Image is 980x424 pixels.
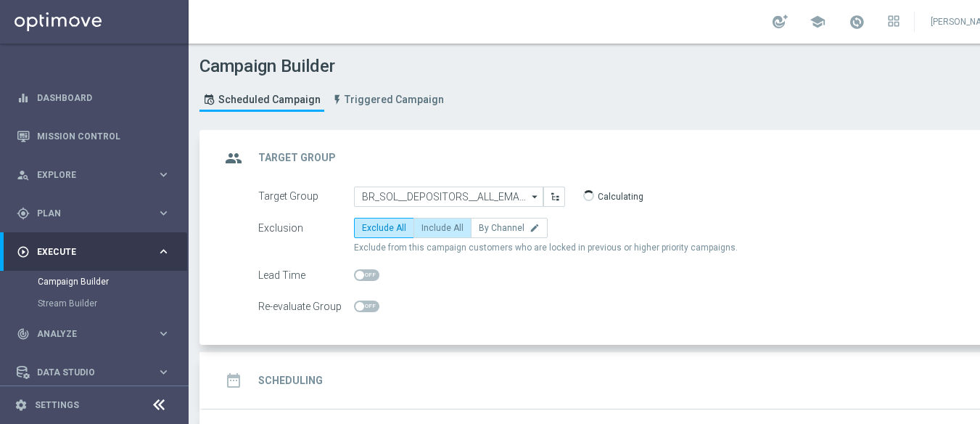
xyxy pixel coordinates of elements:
a: Settings [35,401,79,409]
button: Mission Control [16,131,171,142]
div: Dashboard [17,78,170,117]
i: keyboard_arrow_right [157,168,170,182]
i: play_circle_outline [17,245,30,258]
button: play_circle_outline Execute keyboard_arrow_right [16,246,171,258]
h2: Scheduling [258,374,323,388]
a: Scheduled Campaign [199,88,324,112]
div: Lead Time [258,265,354,285]
i: group [221,145,247,171]
a: Mission Control [37,117,170,155]
div: Mission Control [17,117,170,155]
span: Explore [37,171,157,179]
div: Target Group [258,187,354,207]
span: Exclude from this campaign customers who are locked in previous or higher priority campaigns. [354,242,738,254]
div: Exclusion [258,218,354,238]
span: By Channel [479,223,524,233]
i: keyboard_arrow_right [157,365,170,379]
span: Exclude All [362,223,406,233]
i: gps_fixed [17,207,30,220]
a: Triggered Campaign [328,88,448,112]
h2: Target Group [258,151,336,165]
i: arrow_drop_down [528,187,543,206]
div: Analyze [17,327,157,341]
p: Calculating [598,191,643,203]
span: Plan [37,209,157,218]
div: Campaign Builder [38,271,187,293]
span: Execute [37,248,157,256]
i: keyboard_arrow_right [157,206,170,220]
i: date_range [221,367,247,394]
span: Include All [421,223,464,233]
i: keyboard_arrow_right [157,245,170,258]
span: Analyze [37,330,157,338]
div: Execute [17,245,157,258]
span: Triggered Campaign [345,94,444,106]
span: Data Studio [37,368,157,377]
i: keyboard_arrow_right [157,327,170,341]
span: school [810,14,825,30]
i: person_search [17,168,30,182]
a: Stream Builder [38,298,151,309]
div: Plan [17,207,157,220]
button: gps_fixed Plan keyboard_arrow_right [16,208,171,219]
span: Scheduled Campaign [218,94,321,106]
i: settings [15,399,28,412]
i: track_changes [17,327,30,341]
button: person_search Explore keyboard_arrow_right [16,169,171,181]
button: Data Studio keyboard_arrow_right [16,367,171,378]
button: track_changes Analyze keyboard_arrow_right [16,328,171,340]
input: BR_SOL__DEPOSITORS__ALL_EMA_TAC_GM [354,187,543,207]
h1: Campaign Builder [199,56,451,77]
a: Campaign Builder [38,276,151,288]
button: equalizer Dashboard [16,92,171,104]
i: edit [530,223,540,233]
div: Stream Builder [38,293,187,314]
div: Data Studio [17,366,157,379]
a: Dashboard [37,78,170,117]
div: Explore [17,168,157,182]
i: equalizer [17,91,30,105]
div: Re-evaluate Group [258,296,354,317]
